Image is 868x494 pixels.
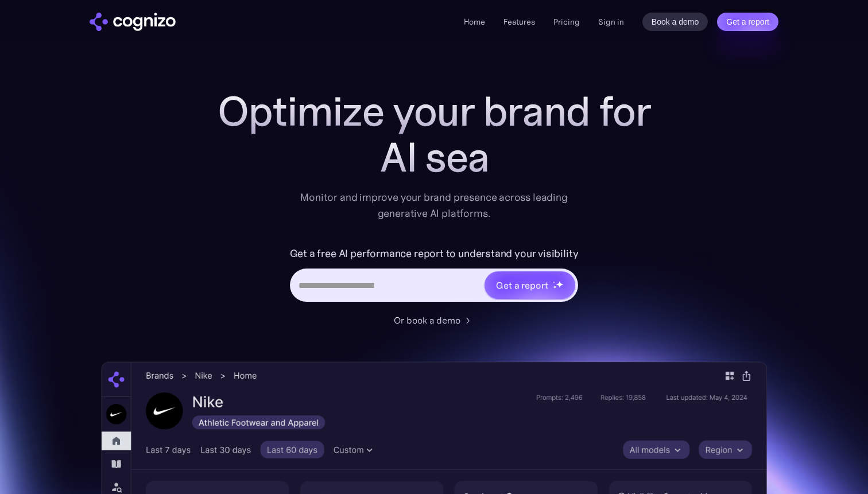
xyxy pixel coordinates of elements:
[204,134,664,180] div: AI sea
[503,17,535,27] a: Features
[496,278,548,292] div: Get a report
[90,13,176,31] a: home
[553,17,580,27] a: Pricing
[290,244,579,308] form: Hero URL Input Form
[717,13,778,31] a: Get a report
[556,281,563,288] img: star
[598,15,624,29] a: Sign in
[553,285,557,289] img: star
[483,270,576,300] a: Get a reportstarstarstar
[90,13,176,31] img: cognizo logo
[642,13,708,31] a: Book a demo
[394,313,474,327] a: Or book a demo
[290,244,579,263] label: Get a free AI performance report to understand your visibility
[394,313,460,327] div: Or book a demo
[293,189,575,221] div: Monitor and improve your brand presence across leading generative AI platforms.
[553,281,555,283] img: star
[204,88,664,134] h1: Optimize your brand for
[464,17,485,27] a: Home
